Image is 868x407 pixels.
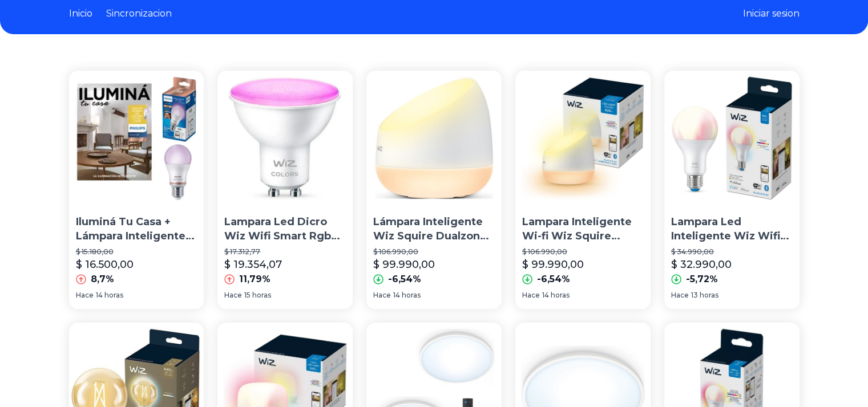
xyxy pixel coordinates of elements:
p: Iluminá Tu Casa + Lámpara Inteligente Full Color Wiz E27 [76,215,197,243]
p: -5,72% [686,272,718,286]
p: $ 32.990,00 [671,257,732,272]
span: Hace [373,291,391,300]
p: 8,7% [91,272,114,286]
p: Lampara Led Dicro Wiz Wifi Smart Rgb 4.9w 5w Gu10 [224,215,346,243]
a: Lámpara Inteligente Wiz Squire Dualzone 9w Velador Wi-fiLámpara Inteligente Wiz Squire Dualzone 9... [366,71,502,309]
span: Hace [224,291,242,300]
img: Lampara Led Inteligente Wiz Wifi Smart Color A67 E27 13w [664,71,800,206]
p: -6,54% [537,272,570,286]
img: Lampara Inteligente Wi-fi Wiz Squire Dualzone 9w [515,71,651,206]
img: Lámpara Inteligente Wiz Squire Dualzone 9w Velador Wi-fi [366,71,502,206]
p: -6,54% [388,272,421,286]
p: $ 19.354,07 [224,257,282,272]
button: Iniciar sesion [743,7,800,21]
p: $ 34.990,00 [671,247,793,257]
p: $ 99.990,00 [373,257,435,272]
span: 14 horas [393,291,421,300]
p: Lampara Inteligente Wi-fi Wiz Squire Dualzone 9w [522,215,644,243]
p: $ 99.990,00 [522,257,584,272]
span: Hace [76,291,94,300]
p: 11,79% [239,272,271,286]
a: Lampara Inteligente Wi-fi Wiz Squire Dualzone 9wLampara Inteligente Wi-fi Wiz Squire Dualzone 9w$... [515,71,651,309]
p: $ 106.990,00 [373,247,495,257]
p: $ 106.990,00 [522,247,644,257]
span: Hace [671,291,689,300]
span: 13 horas [691,291,718,300]
span: 14 horas [542,291,570,300]
p: $ 16.500,00 [76,257,134,272]
a: Iluminá Tu Casa + Lámpara Inteligente Full Color Wiz E27Iluminá Tu Casa + Lámpara Inteligente Ful... [69,71,204,309]
a: Lampara Led Inteligente Wiz Wifi Smart Color A67 E27 13wLampara Led Inteligente Wiz Wifi Smart Co... [664,71,800,309]
p: $ 17.312,77 [224,247,346,257]
span: 15 horas [244,291,271,300]
a: Sincronizacion [106,7,172,21]
p: $ 15.180,00 [76,247,197,257]
a: Lampara Led Dicro Wiz Wifi Smart Rgb 4.9w 5w Gu10Lampara Led Dicro Wiz Wifi Smart Rgb 4.9w 5w Gu1... [217,71,353,309]
img: Lampara Led Dicro Wiz Wifi Smart Rgb 4.9w 5w Gu10 [217,71,353,206]
p: Lampara Led Inteligente Wiz Wifi Smart Color A67 E27 13w [671,215,793,243]
img: Iluminá Tu Casa + Lámpara Inteligente Full Color Wiz E27 [69,71,204,206]
span: 14 horas [96,291,123,300]
a: Inicio [69,7,92,21]
p: Lámpara Inteligente Wiz Squire Dualzone 9w [PERSON_NAME] Wi-fi [373,215,495,243]
span: Hace [522,291,540,300]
